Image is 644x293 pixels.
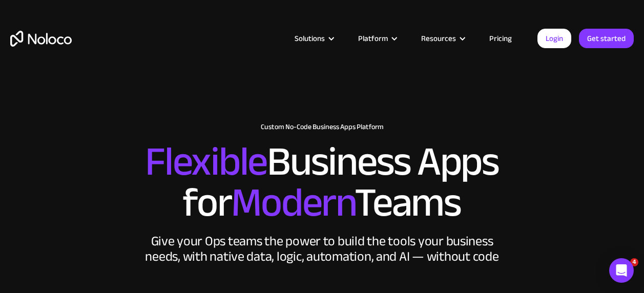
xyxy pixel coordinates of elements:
div: Solutions [295,32,325,45]
h2: Business Apps for Teams [10,141,634,223]
div: Solutions [282,32,345,45]
div: Resources [408,32,476,45]
div: Platform [358,32,388,45]
div: Open Intercom Messenger [609,258,634,283]
h1: Custom No-Code Business Apps Platform [10,123,634,131]
a: Get started [579,29,634,48]
a: Login [537,29,571,48]
div: Give your Ops teams the power to build the tools your business needs, with native data, logic, au... [143,234,502,264]
span: Modern [231,164,355,241]
div: Resources [421,32,456,45]
span: Flexible [145,123,267,200]
a: home [10,31,72,47]
a: Pricing [476,32,525,45]
span: 4 [630,258,638,266]
div: Platform [345,32,408,45]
